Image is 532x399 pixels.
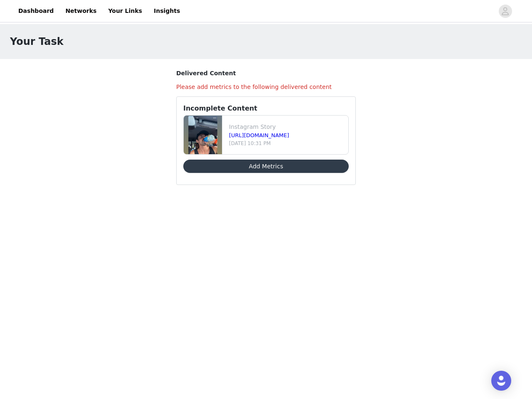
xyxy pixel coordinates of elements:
[60,2,101,20] a: Networks
[183,160,349,173] button: Add Metrics
[501,5,509,18] div: avatar
[184,116,222,154] img: file
[229,132,289,138] a: [URL][DOMAIN_NAME]
[103,2,147,20] a: Your Links
[229,123,345,131] p: Instagram Story
[491,371,511,391] div: Open Intercom Messenger
[13,2,59,20] a: Dashboard
[149,2,185,20] a: Insights
[176,69,356,78] h3: Delivered Content
[229,140,345,147] p: [DATE] 10:31 PM
[10,34,64,49] h1: Your Task
[183,103,349,113] h3: Incomplete Content
[176,83,356,91] h4: Please add metrics to the following delivered content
